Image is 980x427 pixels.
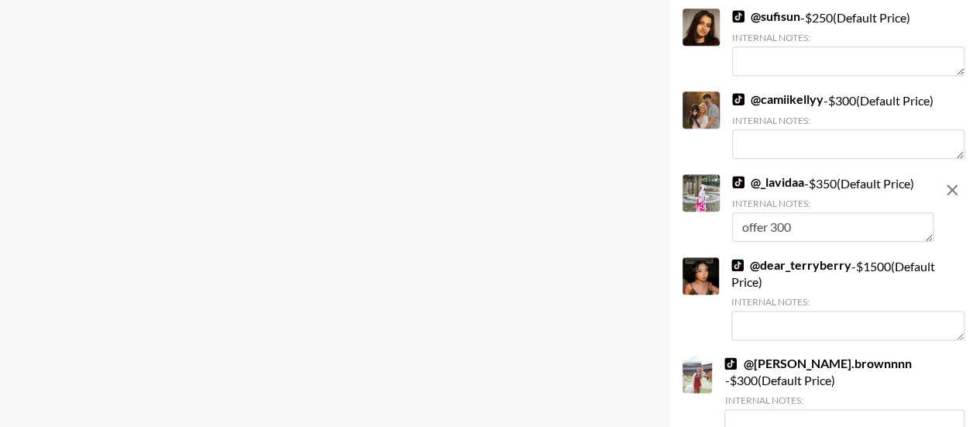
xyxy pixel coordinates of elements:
a: @[PERSON_NAME].brownnnn [724,356,911,371]
div: Internal Notes: [732,115,965,126]
div: Internal Notes: [731,296,965,308]
a: @dear_terryberry [731,257,851,273]
img: TikTok [724,357,737,370]
a: @sufisun [732,9,800,24]
button: remove [937,174,968,205]
div: - $ 1500 (Default Price) [731,257,965,340]
a: @camiikellyy [732,91,824,107]
div: Internal Notes: [724,394,965,406]
textarea: offer 300 [732,212,934,242]
div: - $ 350 (Default Price) [732,174,934,242]
img: TikTok [732,93,744,105]
img: TikTok [732,176,744,188]
img: TikTok [731,259,744,271]
div: - $ 300 (Default Price) [732,91,965,159]
a: @_lavidaa [732,174,804,190]
div: - $ 250 (Default Price) [732,9,965,76]
div: Internal Notes: [732,198,934,209]
img: TikTok [732,10,744,22]
div: Internal Notes: [732,32,965,43]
